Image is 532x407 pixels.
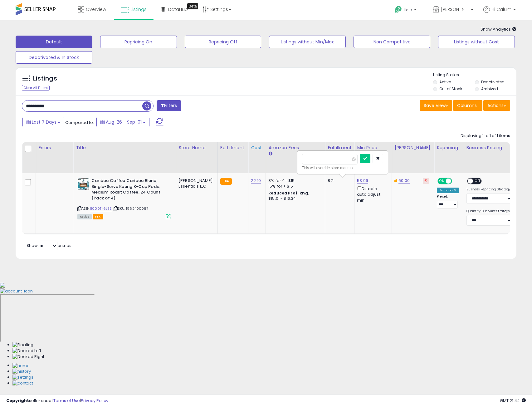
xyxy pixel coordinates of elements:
span: ON [438,179,446,184]
span: [PERSON_NAME] Essentials LLC [441,6,469,12]
img: Docked Left [12,348,41,354]
div: Title [76,145,173,151]
div: Fulfillment [220,145,246,151]
button: Aug-26 - Sep-01 [96,117,149,127]
small: FBA [220,178,232,185]
img: 51hkAVgEhPL._SL40_.jpg [77,178,90,190]
a: 22.10 [251,178,261,184]
div: This will override store markup [302,165,383,171]
span: Help [404,7,412,12]
div: 15% for > $15 [268,184,320,189]
div: Displaying 1 to 1 of 1 items [461,133,510,139]
div: Amazon Fees [268,145,322,151]
span: Aug-26 - Sep-01 [106,119,142,125]
button: Save View [420,100,452,111]
span: FBA [93,214,103,219]
img: Docked Right [12,354,44,360]
small: Amazon Fees. [268,151,272,157]
div: Fulfillment Cost [328,145,352,158]
button: Deactivated & In Stock [16,51,92,64]
a: Help [390,1,423,20]
div: $15.01 - $16.24 [268,196,320,201]
span: Show: entries [27,243,71,248]
label: Quantity Discount Strategy: [466,209,512,213]
img: Floating [12,342,33,348]
button: Default [16,36,92,48]
button: Non Competitive [354,36,430,48]
label: Archived [481,86,498,91]
button: Listings without Min/Max [269,36,346,48]
div: Business Pricing [466,145,530,151]
span: OFF [473,179,483,184]
b: Reduced Prof. Rng. [268,190,309,196]
a: 53.99 [357,178,368,184]
span: All listings currently available for purchase on Amazon [77,214,92,219]
div: [PERSON_NAME] Essentials LLC [178,178,213,189]
div: Disable auto adjust min [357,185,387,203]
div: Min Price [357,145,389,151]
div: ASIN: [77,178,171,218]
img: Settings [12,375,33,380]
span: | SKU: 1962400087 [113,206,149,211]
i: Get Help [394,6,402,13]
span: DataHub [168,6,188,12]
a: B000TK6LBS [90,206,112,211]
a: Hi Calum [483,6,516,20]
b: Caribou Coffee Caribou Blend, Single-Serve Keurig K-Cup Pods, Medium Roast Coffee, 24 Count (Pack... [91,178,167,203]
label: Business Repricing Strategy: [466,187,512,192]
span: OFF [451,179,461,184]
span: Listings [130,6,147,12]
span: Overview [86,6,106,12]
button: Last 7 Days [22,117,64,127]
button: Filters [157,100,181,111]
div: Repricing [437,145,461,151]
a: 60.00 [398,178,410,184]
span: Last 7 Days [32,119,56,125]
span: Columns [457,102,477,109]
p: Listing States: [433,72,516,78]
button: Listings without Cost [438,36,515,48]
button: Columns [453,100,482,111]
div: Amazon AI [437,188,459,193]
div: Preset: [437,194,459,208]
span: Hi Calum [491,6,511,12]
img: Home [12,363,30,369]
div: 8.2 [328,178,349,184]
button: Repricing On [100,36,177,48]
div: [PERSON_NAME] [394,145,432,151]
label: Deactivated [481,79,505,85]
span: Compared to: [65,120,94,125]
div: Cost [251,145,263,151]
h5: Listings [33,74,57,83]
div: Errors [38,145,71,151]
img: History [12,369,31,375]
div: Clear All Filters [22,85,50,91]
label: Active [439,79,451,85]
div: Tooltip anchor [187,3,198,9]
button: Repricing Off [185,36,261,48]
img: Contact [12,380,33,386]
div: 8% for <= $15 [268,178,320,184]
label: Out of Stock [439,86,462,91]
span: Show Analytics [481,26,516,32]
div: Store Name [178,145,215,151]
button: Actions [483,100,510,111]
